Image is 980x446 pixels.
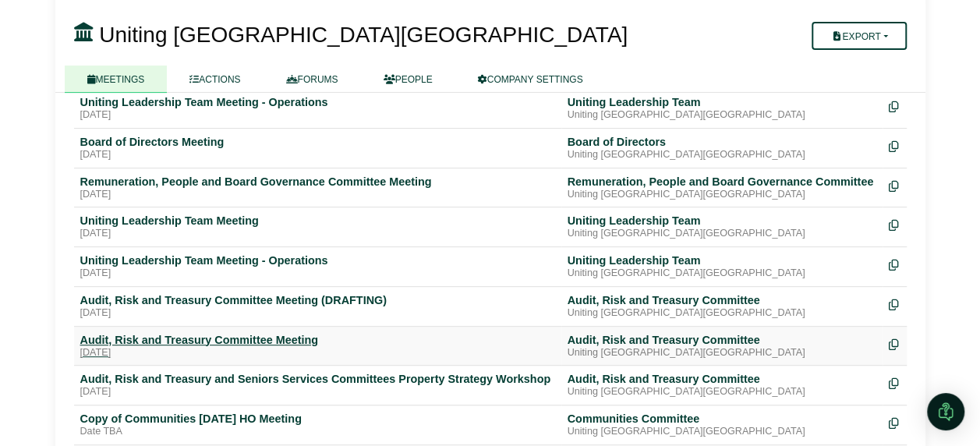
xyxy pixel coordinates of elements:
[80,267,555,280] div: [DATE]
[80,293,555,307] div: Audit, Risk and Treasury Committee Meeting (DRAFTING)
[80,149,555,161] div: [DATE]
[80,109,555,122] div: [DATE]
[568,412,876,426] div: Communities Committee
[568,386,876,398] div: Uniting [GEOGRAPHIC_DATA][GEOGRAPHIC_DATA]
[889,135,900,156] div: Make a copy
[889,95,900,116] div: Make a copy
[568,347,876,359] div: Uniting [GEOGRAPHIC_DATA][GEOGRAPHIC_DATA]
[568,228,876,240] div: Uniting [GEOGRAPHIC_DATA][GEOGRAPHIC_DATA]
[361,65,455,93] a: PEOPLE
[889,372,900,393] div: Make a copy
[568,267,876,280] div: Uniting [GEOGRAPHIC_DATA][GEOGRAPHIC_DATA]
[264,65,361,93] a: FORUMS
[568,253,876,267] div: Uniting Leadership Team
[568,293,876,320] a: Audit, Risk and Treasury Committee Uniting [GEOGRAPHIC_DATA][GEOGRAPHIC_DATA]
[568,135,876,161] a: Board of Directors Uniting [GEOGRAPHIC_DATA][GEOGRAPHIC_DATA]
[80,214,555,228] div: Uniting Leadership Team Meeting
[80,412,555,438] a: Copy of Communities [DATE] HO Meeting Date TBA
[80,307,555,320] div: [DATE]
[889,333,900,354] div: Make a copy
[568,333,876,347] div: Audit, Risk and Treasury Committee
[80,95,555,122] a: Uniting Leadership Team Meeting - Operations [DATE]
[80,135,555,149] div: Board of Directors Meeting
[568,293,876,307] div: Audit, Risk and Treasury Committee
[568,189,876,201] div: Uniting [GEOGRAPHIC_DATA][GEOGRAPHIC_DATA]
[80,253,555,267] div: Uniting Leadership Team Meeting - Operations
[80,95,555,109] div: Uniting Leadership Team Meeting - Operations
[80,253,555,280] a: Uniting Leadership Team Meeting - Operations [DATE]
[568,95,876,109] div: Uniting Leadership Team
[889,175,900,196] div: Make a copy
[568,214,876,240] a: Uniting Leadership Team Uniting [GEOGRAPHIC_DATA][GEOGRAPHIC_DATA]
[568,426,876,438] div: Uniting [GEOGRAPHIC_DATA][GEOGRAPHIC_DATA]
[889,253,900,274] div: Make a copy
[812,22,906,50] button: Export
[927,393,964,430] div: Open Intercom Messenger
[455,65,606,93] a: COMPANY SETTINGS
[568,333,876,359] a: Audit, Risk and Treasury Committee Uniting [GEOGRAPHIC_DATA][GEOGRAPHIC_DATA]
[568,135,876,149] div: Board of Directors
[568,149,876,161] div: Uniting [GEOGRAPHIC_DATA][GEOGRAPHIC_DATA]
[80,228,555,240] div: [DATE]
[80,372,555,398] a: Audit, Risk and Treasury and Seniors Services Committees Property Strategy Workshop [DATE]
[80,386,555,398] div: [DATE]
[568,95,876,122] a: Uniting Leadership Team Uniting [GEOGRAPHIC_DATA][GEOGRAPHIC_DATA]
[568,412,876,438] a: Communities Committee Uniting [GEOGRAPHIC_DATA][GEOGRAPHIC_DATA]
[80,189,555,201] div: [DATE]
[568,109,876,122] div: Uniting [GEOGRAPHIC_DATA][GEOGRAPHIC_DATA]
[568,175,876,201] a: Remuneration, People and Board Governance Committee Uniting [GEOGRAPHIC_DATA][GEOGRAPHIC_DATA]
[80,333,555,347] div: Audit, Risk and Treasury Committee Meeting
[568,175,876,189] div: Remuneration, People and Board Governance Committee
[80,333,555,359] a: Audit, Risk and Treasury Committee Meeting [DATE]
[65,65,168,93] a: MEETINGS
[80,372,555,386] div: Audit, Risk and Treasury and Seniors Services Committees Property Strategy Workshop
[568,372,876,386] div: Audit, Risk and Treasury Committee
[80,135,555,161] a: Board of Directors Meeting [DATE]
[80,175,555,189] div: Remuneration, People and Board Governance Committee Meeting
[80,412,555,426] div: Copy of Communities [DATE] HO Meeting
[568,372,876,398] a: Audit, Risk and Treasury Committee Uniting [GEOGRAPHIC_DATA][GEOGRAPHIC_DATA]
[568,253,876,280] a: Uniting Leadership Team Uniting [GEOGRAPHIC_DATA][GEOGRAPHIC_DATA]
[889,412,900,433] div: Make a copy
[80,293,555,320] a: Audit, Risk and Treasury Committee Meeting (DRAFTING) [DATE]
[889,214,900,235] div: Make a copy
[99,23,628,47] span: Uniting [GEOGRAPHIC_DATA][GEOGRAPHIC_DATA]
[568,307,876,320] div: Uniting [GEOGRAPHIC_DATA][GEOGRAPHIC_DATA]
[568,214,876,228] div: Uniting Leadership Team
[167,65,263,93] a: ACTIONS
[889,293,900,314] div: Make a copy
[80,347,555,359] div: [DATE]
[80,214,555,240] a: Uniting Leadership Team Meeting [DATE]
[80,175,555,201] a: Remuneration, People and Board Governance Committee Meeting [DATE]
[80,426,555,438] div: Date TBA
